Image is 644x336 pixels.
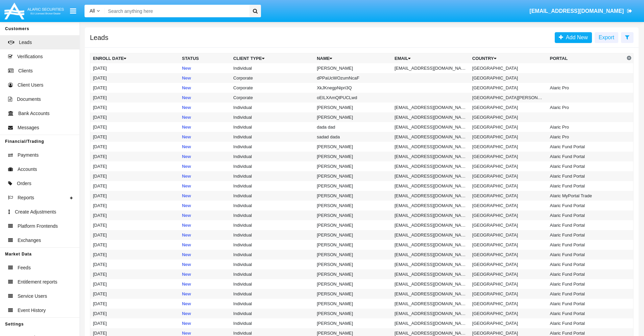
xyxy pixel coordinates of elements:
td: Individual [231,309,314,318]
td: [GEOGRAPHIC_DATA] [470,309,547,318]
a: [EMAIL_ADDRESS][DOMAIN_NAME] [526,2,636,21]
td: [DATE] [90,63,180,73]
td: New [179,289,231,299]
span: Feeds [18,264,31,271]
td: [DATE] [90,83,180,93]
span: Create Adjustments [15,208,56,216]
td: New [179,181,231,191]
th: Country [470,53,547,64]
td: [GEOGRAPHIC_DATA] [470,318,547,328]
td: Alaric Pro [547,132,625,142]
td: [GEOGRAPHIC_DATA] [470,152,547,161]
td: [PERSON_NAME] [314,210,392,220]
td: [GEOGRAPHIC_DATA] [470,250,547,260]
span: Export [599,35,614,40]
button: Export [595,32,618,43]
td: [GEOGRAPHIC_DATA] [470,83,547,93]
td: New [179,132,231,142]
span: Reports [18,194,34,201]
td: Alaric Fund Portal [547,201,625,210]
span: Leads [19,39,32,46]
td: New [179,220,231,230]
th: Client Type [231,53,314,64]
td: Alaric Fund Portal [547,181,625,191]
td: [PERSON_NAME] [314,279,392,289]
td: [PERSON_NAME] [314,230,392,240]
td: [DATE] [90,73,180,83]
td: Alaric Fund Portal [547,240,625,250]
td: oEILXAmQlPUCLwd [314,93,392,103]
th: Enroll Date [90,53,180,64]
td: Corporate [231,73,314,83]
span: Accounts [18,166,37,173]
td: Individual [231,191,314,201]
td: Individual [231,201,314,210]
td: Alaric Fund Portal [547,318,625,328]
td: [PERSON_NAME] [314,201,392,210]
td: Alaric Fund Portal [547,220,625,230]
span: Orders [17,180,31,187]
span: Documents [17,96,41,103]
td: [DATE] [90,230,180,240]
td: [DATE] [90,299,180,309]
td: Individual [231,269,314,279]
td: [EMAIL_ADDRESS][DOMAIN_NAME] [392,122,470,132]
td: [GEOGRAPHIC_DATA][PERSON_NAME] [470,93,547,103]
td: Alaric Pro [547,122,625,132]
th: Email [392,53,470,64]
span: Event History [18,307,46,314]
td: New [179,142,231,152]
td: [EMAIL_ADDRESS][DOMAIN_NAME] [392,201,470,210]
td: [DATE] [90,93,180,103]
td: Individual [231,132,314,142]
td: New [179,279,231,289]
span: Entitlement reports [18,278,57,286]
td: [DATE] [90,279,180,289]
td: Alaric Fund Portal [547,289,625,299]
td: [GEOGRAPHIC_DATA] [470,171,547,181]
span: Add New [563,35,588,40]
td: Alaric Fund Portal [547,142,625,152]
td: [PERSON_NAME] [314,181,392,191]
td: New [179,191,231,201]
td: [PERSON_NAME] [314,250,392,260]
td: [EMAIL_ADDRESS][DOMAIN_NAME] [392,191,470,201]
td: Alaric Fund Portal [547,269,625,279]
td: [GEOGRAPHIC_DATA] [470,191,547,201]
td: Corporate [231,83,314,93]
td: [DATE] [90,269,180,279]
span: [EMAIL_ADDRESS][DOMAIN_NAME] [529,8,624,14]
td: [EMAIL_ADDRESS][DOMAIN_NAME] [392,240,470,250]
td: [EMAIL_ADDRESS][DOMAIN_NAME] [392,112,470,122]
td: [PERSON_NAME] [314,112,392,122]
td: [PERSON_NAME] [314,161,392,171]
td: dPPaUcWOzumNcaF [314,73,392,83]
td: Alaric Pro [547,103,625,112]
td: Alaric Fund Portal [547,250,625,260]
td: [PERSON_NAME] [314,309,392,318]
span: Payments [18,152,39,159]
td: [GEOGRAPHIC_DATA] [470,112,547,122]
td: New [179,210,231,220]
td: [PERSON_NAME] [314,220,392,230]
td: [EMAIL_ADDRESS][DOMAIN_NAME] [392,103,470,112]
span: All [90,8,95,14]
td: [EMAIL_ADDRESS][DOMAIN_NAME] [392,318,470,328]
td: Alaric Fund Portal [547,171,625,181]
td: New [179,250,231,260]
td: [DATE] [90,122,180,132]
td: New [179,103,231,112]
td: Individual [231,299,314,309]
img: Logo image [3,1,65,21]
td: [EMAIL_ADDRESS][DOMAIN_NAME] [392,269,470,279]
td: [GEOGRAPHIC_DATA] [470,132,547,142]
td: [PERSON_NAME] [314,269,392,279]
td: [DATE] [90,240,180,250]
td: Individual [231,112,314,122]
td: New [179,240,231,250]
td: [DATE] [90,201,180,210]
td: New [179,318,231,328]
h5: Leads [90,35,109,40]
td: [DATE] [90,132,180,142]
td: [DATE] [90,142,180,152]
